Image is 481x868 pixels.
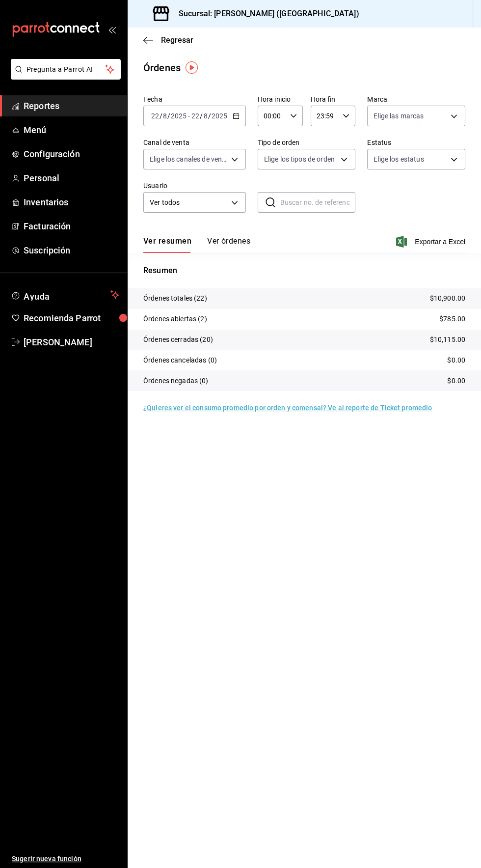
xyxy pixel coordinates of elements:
[258,139,356,146] label: Tipo de orden
[374,154,424,164] span: Elige los estatus
[161,35,193,45] span: Regresar
[143,355,217,365] p: Órdenes canceladas (0)
[374,111,424,121] span: Elige las marcas
[162,112,167,120] input: --
[24,171,119,185] span: Personal
[24,99,119,112] span: Reportes
[7,71,121,82] a: Pregunta a Parrot AI
[203,112,208,120] input: --
[200,112,203,120] span: /
[24,123,119,137] span: Menú
[150,197,228,208] span: Ver todos
[11,59,121,80] button: Pregunta a Parrot AI
[447,355,465,365] p: $0.00
[367,139,465,146] label: Estatus
[27,64,106,75] span: Pregunta a Parrot AI
[258,96,303,103] label: Hora inicio
[430,335,465,345] p: $10,115.00
[207,236,250,253] button: Ver órdenes
[143,376,209,386] p: Órdenes negadas (0)
[150,154,228,164] span: Elige los canales de venta
[439,314,465,324] p: $785.00
[143,265,465,277] p: Resumen
[430,293,465,304] p: $10,900.00
[143,236,191,253] button: Ver resumen
[167,112,170,120] span: /
[143,293,207,304] p: Órdenes totales (22)
[208,112,211,120] span: /
[151,112,160,120] input: --
[143,96,246,103] label: Fecha
[24,336,119,349] span: [PERSON_NAME]
[398,236,465,248] button: Exportar a Excel
[12,854,119,864] span: Sugerir nueva función
[191,112,200,120] input: --
[24,311,119,325] span: Recomienda Parrot
[24,244,119,257] span: Suscripción
[170,112,187,120] input: ----
[160,112,162,120] span: /
[108,26,116,33] button: open_drawer_menu
[143,35,193,45] button: Regresar
[188,112,190,120] span: -
[211,112,228,120] input: ----
[143,139,246,146] label: Canal de venta
[367,96,465,103] label: Marca
[447,376,465,386] p: $0.00
[143,335,213,345] p: Órdenes cerradas (20)
[24,289,107,301] span: Ayuda
[143,60,181,75] div: Órdenes
[24,220,119,233] span: Facturación
[311,96,356,103] label: Hora fin
[24,196,119,209] span: Inventarios
[143,236,250,253] div: navigation tabs
[186,61,198,74] img: Tooltip marker
[24,147,119,161] span: Configuración
[143,404,432,412] a: ¿Quieres ver el consumo promedio por orden y comensal? Ve al reporte de Ticket promedio
[143,314,207,324] p: Órdenes abiertas (2)
[280,193,356,212] input: Buscar no. de referencia
[143,182,246,189] label: Usuario
[264,154,335,164] span: Elige los tipos de orden
[171,8,359,20] h3: Sucursal: [PERSON_NAME] ([GEOGRAPHIC_DATA])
